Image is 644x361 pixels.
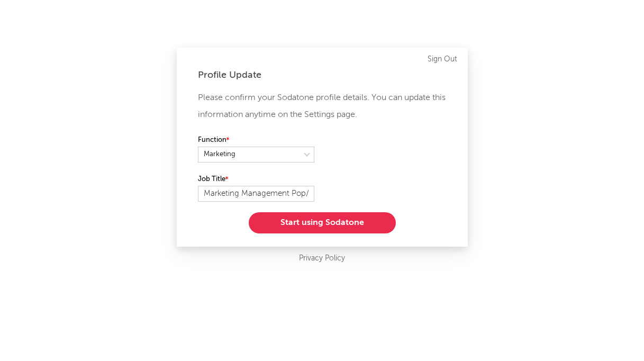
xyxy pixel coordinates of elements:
[198,69,447,82] div: Profile Update
[249,212,396,233] button: Start using Sodatone
[198,89,447,123] p: Please confirm your Sodatone profile details. You can update this information anytime on the Sett...
[198,134,314,147] label: Function
[198,173,314,186] label: Job Title
[428,53,457,66] a: Sign Out
[299,252,345,265] a: Privacy Policy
